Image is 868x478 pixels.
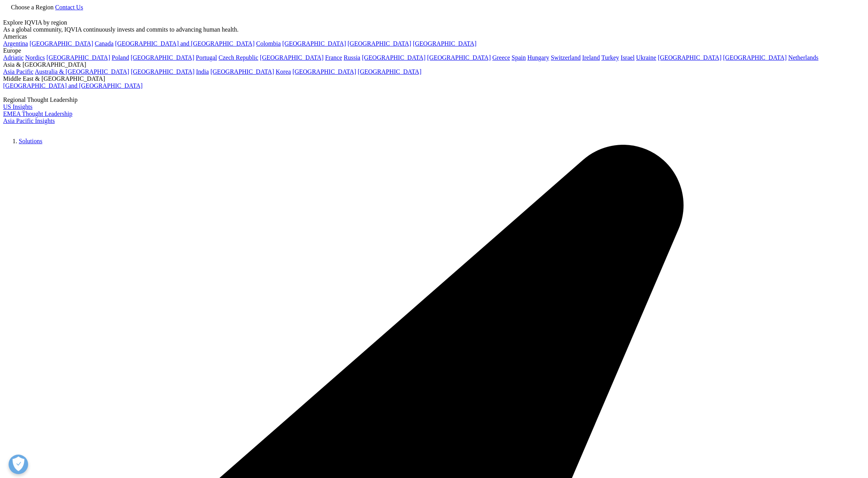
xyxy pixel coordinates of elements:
[358,68,422,75] a: [GEOGRAPHIC_DATA]
[3,96,865,103] div: Regional Thought Leadership
[256,40,281,47] a: Colombia
[95,40,114,47] a: Canada
[492,54,510,61] a: Greece
[115,40,254,47] a: [GEOGRAPHIC_DATA] and [GEOGRAPHIC_DATA]
[3,33,865,40] div: Americas
[601,54,619,61] a: Turkey
[112,54,129,61] a: Poland
[512,54,526,61] a: Spain
[325,54,342,61] a: France
[527,54,549,61] a: Hungary
[3,47,865,54] div: Europe
[658,54,721,61] a: [GEOGRAPHIC_DATA]
[46,54,110,61] a: [GEOGRAPHIC_DATA]
[25,54,45,61] a: Nordics
[35,68,129,75] a: Australia & [GEOGRAPHIC_DATA]
[3,54,23,61] a: Adriatic
[3,110,72,117] a: EMEA Thought Leadership
[3,82,142,89] a: [GEOGRAPHIC_DATA] and [GEOGRAPHIC_DATA]
[621,54,635,61] a: Israel
[551,54,580,61] a: Switzerland
[3,19,865,26] div: Explore IQVIA by region
[131,68,194,75] a: [GEOGRAPHIC_DATA]
[292,68,356,75] a: [GEOGRAPHIC_DATA]
[11,4,53,11] span: Choose a Region
[636,54,656,61] a: Ukraine
[3,61,865,68] div: Asia & [GEOGRAPHIC_DATA]
[196,54,217,61] a: Portugal
[362,54,425,61] a: [GEOGRAPHIC_DATA]
[30,40,93,47] a: [GEOGRAPHIC_DATA]
[3,40,28,47] a: Argentina
[3,68,34,75] a: Asia Pacific
[276,68,291,75] a: Korea
[788,54,818,61] a: Netherlands
[344,54,361,61] a: Russia
[3,75,865,82] div: Middle East & [GEOGRAPHIC_DATA]
[413,40,477,47] a: [GEOGRAPHIC_DATA]
[3,117,55,124] a: Asia Pacific Insights
[9,455,28,474] button: Open Preferences
[582,54,600,61] a: Ireland
[219,54,258,61] a: Czech Republic
[55,4,83,11] a: Contact Us
[131,54,194,61] a: [GEOGRAPHIC_DATA]
[3,103,32,110] a: US Insights
[348,40,411,47] a: [GEOGRAPHIC_DATA]
[3,26,865,33] div: As a global community, IQVIA continuously invests and commits to advancing human health.
[19,138,42,144] a: Solutions
[260,54,324,61] a: [GEOGRAPHIC_DATA]
[723,54,787,61] a: [GEOGRAPHIC_DATA]
[196,68,209,75] a: India
[210,68,274,75] a: [GEOGRAPHIC_DATA]
[282,40,346,47] a: [GEOGRAPHIC_DATA]
[427,54,491,61] a: [GEOGRAPHIC_DATA]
